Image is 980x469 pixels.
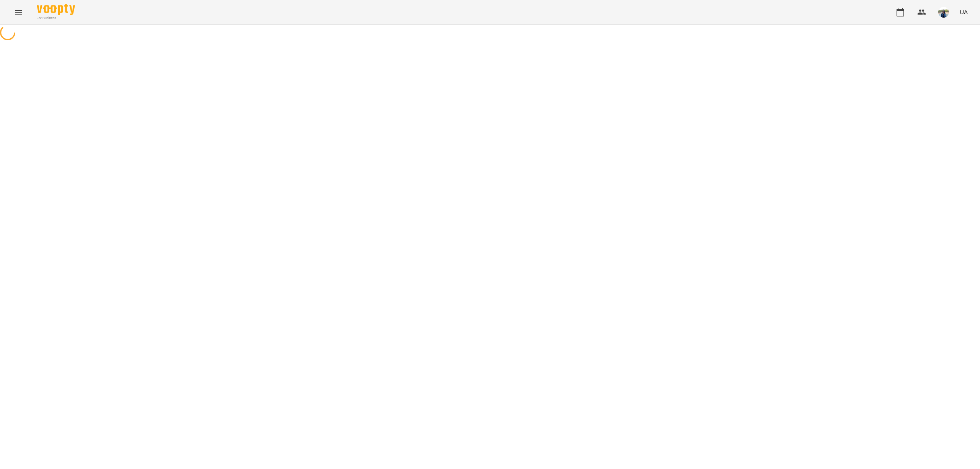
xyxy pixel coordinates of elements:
img: Voopty Logo [37,4,75,15]
button: Menu [9,3,28,21]
span: For Business [37,16,75,21]
img: 79bf113477beb734b35379532aeced2e.jpg [938,7,949,18]
button: UA [957,5,971,19]
span: UA [960,8,968,16]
